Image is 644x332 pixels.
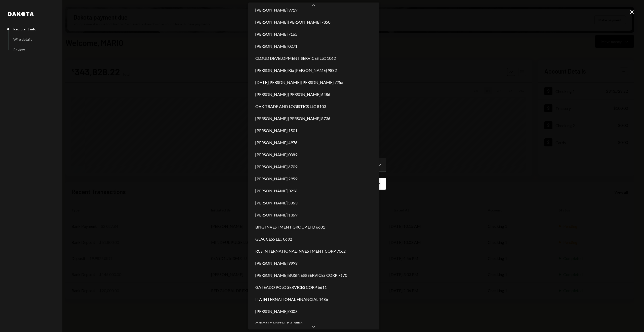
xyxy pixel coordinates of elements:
span: [PERSON_NAME] [PERSON_NAME] 6486 [255,91,330,97]
div: Recipient info [13,27,36,31]
span: [PERSON_NAME] Rio [PERSON_NAME] 9882 [255,67,337,73]
span: [PERSON_NAME] 9719 [255,7,297,13]
span: [PERSON_NAME] 4976 [255,140,297,146]
span: GATEADO POLO SERVICES CORP 6611 [255,284,327,290]
span: ITA INTERNATIONAL FINANCIAL 1486 [255,296,328,302]
span: [PERSON_NAME] BUSINESS SERVICES CORP 7170 [255,272,347,278]
span: [PERSON_NAME] 1501 [255,128,297,134]
span: [PERSON_NAME] [PERSON_NAME] 7350 [255,19,330,25]
span: CLOUD DEVELOPMENT SERVICES LLC 1062 [255,55,336,61]
div: Wire details [13,37,32,41]
span: [PERSON_NAME] 1369 [255,212,297,218]
span: [PERSON_NAME] 3236 [255,188,297,194]
span: [PERSON_NAME] 9993 [255,260,297,266]
span: [DATE][PERSON_NAME] [PERSON_NAME] 7255 [255,79,343,85]
span: [PERSON_NAME] 0003 [255,308,297,314]
span: RCS INTERNATIONAL INVESTMENT CORP 7062 [255,248,346,254]
span: [PERSON_NAME] 5863 [255,200,297,206]
span: [PERSON_NAME] 6709 [255,164,297,170]
span: [PERSON_NAME] 7165 [255,31,297,37]
span: GLACCESS LLC 0692 [255,236,292,242]
span: [PERSON_NAME] 0889 [255,152,297,158]
span: ORION CAPITAL S.A 9959 [255,320,302,326]
span: OAK TRADE AND LOGISTICS LLC 8103 [255,103,326,109]
span: BNG INVESTMENT GROUP LTD 6601 [255,224,325,230]
span: [PERSON_NAME] 2959 [255,176,297,182]
span: [PERSON_NAME] 0271 [255,43,297,49]
div: Review [13,47,25,52]
span: [PERSON_NAME] [PERSON_NAME] 8736 [255,116,330,122]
